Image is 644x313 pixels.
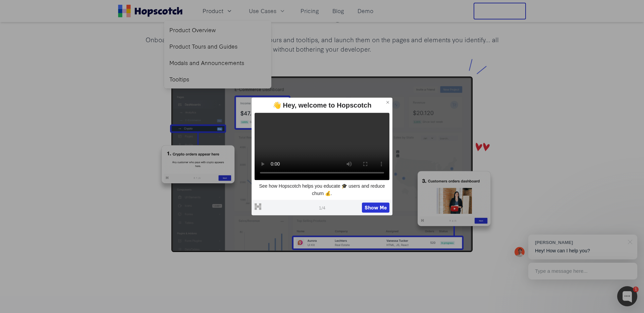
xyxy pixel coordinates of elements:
[298,5,322,16] a: Pricing
[535,239,624,246] div: [PERSON_NAME]
[167,72,269,86] a: Tooltips
[633,287,639,292] div: 1
[535,247,631,254] p: Hey! How can I help you?
[355,5,376,16] a: Demo
[255,101,389,110] div: 👋 Hey, welcome to Hopscotch
[255,183,389,197] p: See how Hopscotch helps you educate 🎓 users and reduce churn 💰.
[515,247,525,257] img: Mark Spera
[474,3,526,19] button: Free Trial
[140,35,504,54] p: Onboard users logically. Create no-code tours and tooltips, and launch them on the pages and elem...
[140,54,504,262] img: tooltips
[199,5,237,16] button: Product
[118,5,182,17] a: Home
[319,204,325,210] span: 1 / 4
[167,40,269,53] a: Product Tours and Guides
[203,7,223,15] span: Product
[528,263,637,279] div: Type a message here...
[167,56,269,70] a: Modals and Announcements
[245,5,290,16] button: Use Cases
[249,7,276,15] span: Use Cases
[167,23,269,37] a: Product Overview
[362,203,389,213] button: Show Me
[330,5,347,16] a: Blog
